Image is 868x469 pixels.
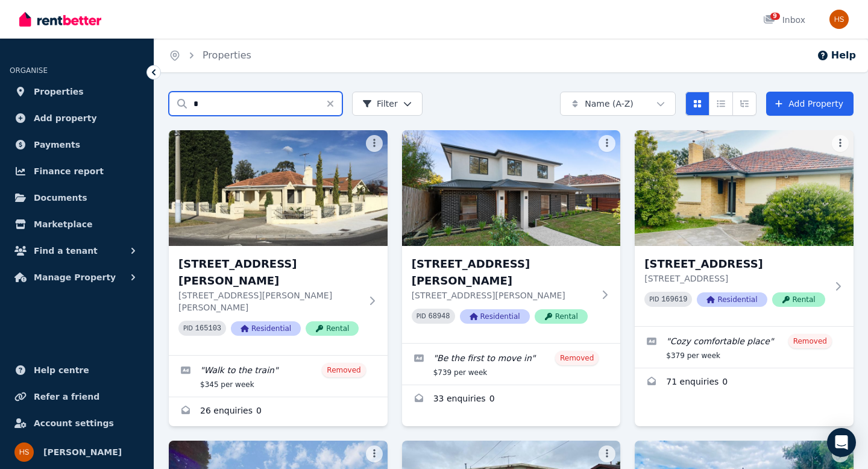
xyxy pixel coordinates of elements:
[178,256,361,289] h3: [STREET_ADDRESS][PERSON_NAME]
[10,159,144,183] a: Finance report
[34,190,87,205] span: Documents
[402,385,621,414] a: Enquiries for 1/11 Webb Street, Burwood
[599,445,615,462] button: More options
[10,106,144,130] a: Add property
[817,48,856,63] button: Help
[34,137,80,152] span: Payments
[10,212,144,236] a: Marketplace
[10,186,144,210] a: Documents
[10,265,144,289] button: Manage Property
[154,39,266,72] nav: Breadcrumb
[169,356,388,397] a: Edit listing: Walk to the train
[635,327,854,368] a: Edit listing: Cozy comfortable place
[402,344,621,385] a: Edit listing: Be the first to move in
[10,80,144,104] a: Properties
[306,321,359,336] span: Rental
[649,296,659,303] small: PID
[460,309,530,324] span: Residential
[697,292,767,307] span: Residential
[366,445,383,462] button: More options
[34,244,98,258] span: Find a tenant
[763,14,805,26] div: Inbox
[412,256,594,289] h3: [STREET_ADDRESS][PERSON_NAME]
[685,92,709,116] button: Card view
[772,292,825,307] span: Rental
[560,92,676,116] button: Name (A-Z)
[827,428,856,457] div: Open Intercom Messenger
[34,363,89,377] span: Help centre
[535,309,588,324] span: Rental
[195,324,221,333] code: 165103
[599,135,615,152] button: More options
[402,130,621,343] a: 1/11 Webb Street, Burwood[STREET_ADDRESS][PERSON_NAME][STREET_ADDRESS][PERSON_NAME]PID 68948Resid...
[402,130,621,246] img: 1/11 Webb Street, Burwood
[709,92,733,116] button: Compact list view
[43,445,122,459] span: [PERSON_NAME]
[34,164,104,178] span: Finance report
[231,321,301,336] span: Residential
[19,10,101,28] img: RentBetter
[203,49,251,61] a: Properties
[10,239,144,263] button: Find a tenant
[362,98,398,110] span: Filter
[685,92,756,116] div: View options
[183,325,193,332] small: PID
[10,411,144,435] a: Account settings
[352,92,423,116] button: Filter
[169,130,388,355] a: 1 Paschke Crescent, Lalor[STREET_ADDRESS][PERSON_NAME][STREET_ADDRESS][PERSON_NAME][PERSON_NAME]P...
[325,92,342,116] button: Clear search
[770,13,780,20] span: 9
[635,368,854,397] a: Enquiries for 1/13 Wymlet Street, Fawkner
[661,295,687,304] code: 169619
[169,130,388,246] img: 1 Paschke Crescent, Lalor
[169,397,388,426] a: Enquiries for 1 Paschke Crescent, Lalor
[829,10,849,29] img: Harpinder Singh
[429,312,450,321] code: 68948
[417,313,426,319] small: PID
[34,416,114,430] span: Account settings
[10,385,144,409] a: Refer a friend
[732,92,756,116] button: Expanded list view
[34,111,97,125] span: Add property
[34,270,116,285] span: Manage Property
[644,272,827,285] p: [STREET_ADDRESS]
[34,389,99,404] span: Refer a friend
[766,92,854,116] a: Add Property
[585,98,634,110] span: Name (A-Z)
[644,256,827,272] h3: [STREET_ADDRESS]
[635,130,854,246] img: 1/13 Wymlet Street, Fawkner
[14,442,34,462] img: Harpinder Singh
[10,358,144,382] a: Help centre
[832,135,849,152] button: More options
[412,289,594,301] p: [STREET_ADDRESS][PERSON_NAME]
[635,130,854,326] a: 1/13 Wymlet Street, Fawkner[STREET_ADDRESS][STREET_ADDRESS]PID 169619ResidentialRental
[366,135,383,152] button: More options
[34,84,84,99] span: Properties
[178,289,361,313] p: [STREET_ADDRESS][PERSON_NAME][PERSON_NAME]
[10,133,144,157] a: Payments
[34,217,92,231] span: Marketplace
[10,66,48,75] span: ORGANISE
